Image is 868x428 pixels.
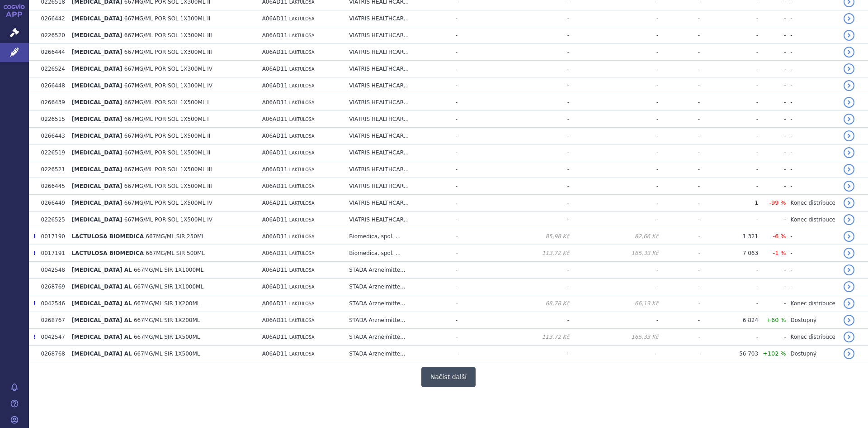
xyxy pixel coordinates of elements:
[451,295,486,312] td: -
[37,279,67,295] td: 0268769
[451,212,486,228] td: -
[658,10,700,27] td: -
[700,228,758,245] td: 1 321
[262,250,288,256] span: A06AD11
[486,94,569,111] td: -
[71,183,122,189] span: [MEDICAL_DATA]
[658,295,700,312] td: -
[71,49,122,55] span: [MEDICAL_DATA]
[758,212,786,228] td: -
[71,267,132,273] span: [MEDICAL_DATA] AL
[700,44,758,61] td: -
[569,161,658,178] td: -
[569,195,658,212] td: -
[262,49,288,55] span: A06AD11
[451,312,486,329] td: -
[71,216,122,223] span: [MEDICAL_DATA]
[124,216,212,223] span: 667MG/ML POR SOL 1X500ML IV
[71,334,132,340] span: [MEDICAL_DATA] AL
[844,164,854,175] a: detail
[37,128,67,144] td: 0266443
[486,111,569,128] td: -
[421,367,476,387] button: Načíst další
[569,295,658,312] td: 66,13 Kč
[262,166,288,173] span: A06AD11
[451,178,486,195] td: -
[569,44,658,61] td: -
[569,94,658,111] td: -
[486,262,569,279] td: -
[786,245,839,262] td: -
[658,312,700,329] td: -
[758,44,786,61] td: -
[451,262,486,279] td: -
[37,312,67,329] td: 0268767
[786,295,839,312] td: Konec distribuce
[844,147,854,158] a: detail
[344,44,451,61] td: VIATRIS HEALTHCAR...
[486,178,569,195] td: -
[569,262,658,279] td: -
[451,44,486,61] td: -
[569,27,658,44] td: -
[344,27,451,44] td: VIATRIS HEALTHCAR...
[569,10,658,27] td: -
[71,133,122,139] span: [MEDICAL_DATA]
[289,184,315,189] span: LAKTULOSA
[486,161,569,178] td: -
[758,295,786,312] td: -
[700,128,758,144] td: -
[569,312,658,329] td: -
[658,111,700,128] td: -
[758,94,786,111] td: -
[262,99,288,106] span: A06AD11
[786,212,839,228] td: Konec distribuce
[569,111,658,128] td: -
[451,195,486,212] td: -
[124,183,212,189] span: 667MG/ML POR SOL 1X500ML III
[844,30,854,41] a: detail
[289,284,315,289] span: LAKTULOSA
[289,117,315,122] span: LAKTULOSA
[786,77,839,94] td: -
[658,228,700,245] td: -
[37,245,67,262] td: 0017191
[124,32,212,38] span: 667MG/ML POR SOL 1X300ML III
[71,15,122,22] span: [MEDICAL_DATA]
[344,312,451,329] td: STADA Arzneimitte...
[37,144,67,161] td: 0226519
[451,279,486,295] td: -
[344,94,451,111] td: VIATRIS HEALTHCAR...
[844,47,854,58] a: detail
[758,279,786,295] td: -
[786,128,839,144] td: -
[289,217,315,222] span: LAKTULOSA
[569,245,658,262] td: 165,33 Kč
[569,61,658,77] td: -
[289,150,315,155] span: LAKTULOSA
[486,329,569,346] td: 113,72 Kč
[569,77,658,94] td: -
[569,279,658,295] td: -
[844,281,854,292] a: detail
[37,94,67,111] td: 0266439
[37,10,67,27] td: 0266442
[700,212,758,228] td: -
[844,13,854,24] a: detail
[71,250,144,256] span: LACTULOSA BIOMEDICA
[71,99,122,106] span: [MEDICAL_DATA]
[289,318,315,323] span: LAKTULOSA
[700,262,758,279] td: -
[37,329,67,346] td: 0042547
[786,27,839,44] td: -
[262,82,288,89] span: A06AD11
[262,15,288,22] span: A06AD11
[486,128,569,144] td: -
[71,300,132,307] span: [MEDICAL_DATA] AL
[773,250,786,256] span: -1 %
[786,329,839,346] td: Konec distribuce
[37,178,67,195] td: 0266445
[700,77,758,94] td: -
[344,178,451,195] td: VIATRIS HEALTHCAR...
[289,83,315,88] span: LAKTULOSA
